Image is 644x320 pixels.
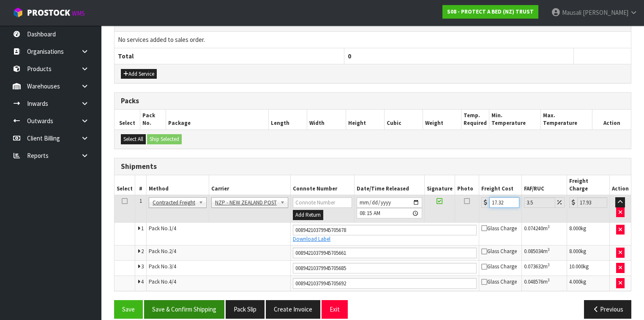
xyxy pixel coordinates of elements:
td: kg [567,246,609,261]
span: Glass Charge [481,278,517,285]
th: Action [609,175,631,195]
th: Weight [423,110,461,130]
span: 0.074240 [524,225,543,232]
td: kg [567,261,609,276]
td: m [522,246,567,261]
th: Min. Temperature [489,110,541,130]
td: kg [567,276,609,291]
td: Pack No. [146,246,290,261]
td: m [522,261,567,276]
th: Cubic [384,110,423,130]
span: 0.073632 [524,263,543,270]
th: Max. Temperature [541,110,592,130]
th: Carrier [209,175,290,195]
button: Add Return [293,210,323,220]
th: Length [269,110,307,130]
td: Pack No. [146,261,290,276]
td: Pack No. [146,222,290,245]
button: Exit [322,300,348,318]
span: 4.000 [569,278,581,285]
span: 0.048576 [524,278,543,285]
th: # [135,175,147,195]
th: Total [115,48,344,64]
td: m [522,276,567,291]
a: S08 - PROTECT A BED (NZ) TRUST [442,5,538,19]
td: kg [567,222,609,245]
span: 4/4 [169,278,176,285]
button: Create Invoice [266,300,320,318]
input: Freight Charge [577,197,607,208]
td: m [522,222,567,245]
input: Connote Number [293,225,477,235]
input: Connote Number [293,263,477,273]
span: 1/4 [169,225,176,232]
span: 8.000 [569,225,581,232]
th: Photo [455,175,479,195]
span: Mausali [562,8,581,17]
button: Previous [584,300,631,318]
th: Action [592,110,631,130]
sup: 3 [548,224,550,229]
input: Connote Number [293,197,352,208]
span: Contracted Freight [153,198,195,208]
h3: Packs [121,97,625,105]
span: Glass Charge [481,263,517,270]
input: Freight Adjustment [524,197,555,208]
span: 3/4 [169,263,176,270]
span: 1 [139,197,142,204]
span: 8.000 [569,248,581,255]
th: Temp. Required [461,110,489,130]
th: Method [146,175,209,195]
span: 4 [141,278,144,285]
strong: S08 - PROTECT A BED (NZ) TRUST [447,8,534,15]
span: 0 [348,52,351,60]
img: cube-alt.png [13,7,23,18]
input: Freight Cost [489,197,519,208]
th: Signature [424,175,455,195]
span: 0.085034 [524,248,543,255]
th: Width [307,110,346,130]
th: Select [115,175,135,195]
span: 1 [141,225,144,232]
span: Glass Charge [481,225,517,232]
button: Select All [121,134,146,144]
small: WMS [72,9,85,17]
span: 2/4 [169,248,176,255]
span: NZP - NEW ZEALAND POST [215,198,277,208]
th: Connote Number [290,175,354,195]
th: Height [346,110,384,130]
h3: Shipments [121,163,625,171]
span: 10.000 [569,263,583,270]
a: Download Label [293,235,330,243]
input: Connote Number [293,278,477,289]
button: Save & Confirm Shipping [144,300,224,318]
th: Select [115,110,140,130]
span: ProStock [27,7,70,18]
sup: 3 [548,247,550,252]
input: Connote Number [293,248,477,258]
button: Save [114,300,143,318]
td: No services added to sales order. [115,32,631,48]
span: 3 [141,263,144,270]
span: [PERSON_NAME] [583,8,628,17]
td: Pack No. [146,276,290,291]
span: Glass Charge [481,248,517,255]
th: Freight Cost [479,175,522,195]
th: Date/Time Released [355,175,425,195]
button: Pack Slip [226,300,265,318]
sup: 3 [548,277,550,283]
th: Freight Charge [567,175,609,195]
button: Add Service [121,69,157,79]
button: Ship Selected [147,134,182,144]
span: 2 [141,248,144,255]
sup: 3 [548,262,550,268]
th: FAF/RUC [522,175,567,195]
th: Package [166,110,269,130]
th: Pack No. [140,110,166,130]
